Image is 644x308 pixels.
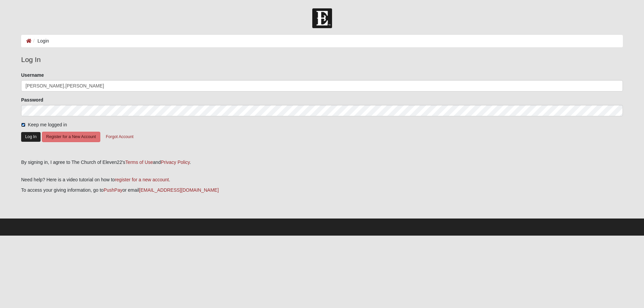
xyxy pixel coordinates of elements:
a: register for a new account [115,177,169,182]
p: To access your giving information, go to or email [21,187,623,194]
a: [EMAIL_ADDRESS][DOMAIN_NAME] [139,187,219,193]
button: Register for a New Account [42,132,100,142]
button: Log In [21,132,41,142]
li: Login [32,38,49,45]
input: Keep me logged in [21,123,25,127]
label: Password [21,97,43,103]
a: Terms of Use [125,160,153,165]
a: Privacy Policy [161,160,190,165]
div: By signing in, I agree to The Church of Eleven22's and . [21,159,623,166]
button: Forgot Account [102,132,138,142]
p: Need help? Here is a video tutorial on how to . [21,176,623,183]
img: Church of Eleven22 Logo [312,8,332,28]
label: Username [21,72,44,78]
a: PushPay [104,187,122,193]
span: Keep me logged in [28,122,67,127]
legend: Log In [21,54,623,65]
